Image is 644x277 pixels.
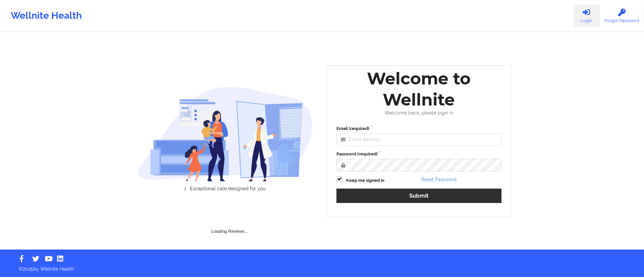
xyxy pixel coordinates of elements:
[336,125,501,132] label: Email (required)
[421,177,457,182] a: Reset Password
[336,151,501,157] label: Password (required)
[332,110,506,116] div: Welcome back, please sign in
[346,177,384,184] label: Keep me signed in
[573,5,599,27] a: Login
[336,189,501,203] button: Submit
[144,186,313,191] li: Exceptional care designed for you.
[14,261,630,272] p: © 2025 by Wellnite Health
[336,133,501,146] input: Email address
[138,203,322,235] div: Loading Reviews...
[599,5,644,27] a: Forgot Password
[332,68,506,110] div: Welcome to Wellnite
[138,86,313,181] img: wellnite-auth-hero_200.c722682e.png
